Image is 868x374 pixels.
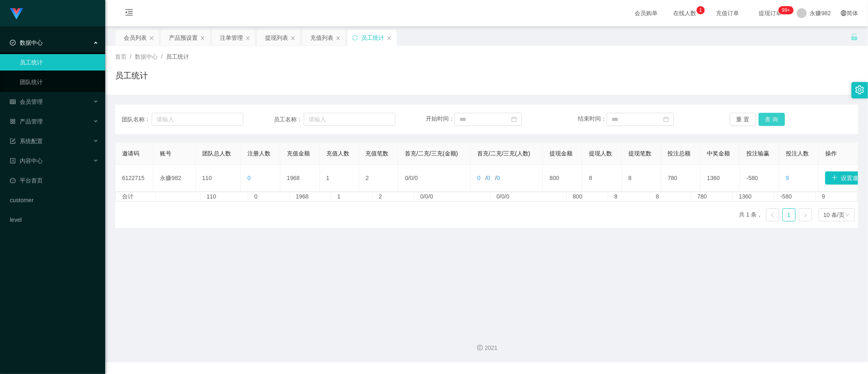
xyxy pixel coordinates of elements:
span: 数据中心 [10,39,43,46]
td: 1360 [733,192,774,201]
td: 0/0/0 [414,192,491,201]
td: 0 [248,192,290,201]
span: / [161,53,163,60]
a: customer [10,192,99,208]
span: 中奖金额 [707,150,730,157]
a: 团队统计 [20,74,99,90]
img: logo.9652507e.png [10,8,23,20]
td: -580 [740,165,779,192]
span: 员工名称： [274,115,304,124]
sup: 279 [778,6,793,14]
i: 图标: calendar [511,116,517,122]
li: 下一页 [799,208,812,221]
i: 图标: close [149,36,154,41]
span: 员工统计 [166,53,189,60]
span: 系统配置 [10,138,43,144]
span: 账号 [160,150,171,157]
span: 充值人数 [326,150,349,157]
i: 图标: close [291,36,295,41]
span: 在线人数 [669,10,701,16]
i: 图标: copyright [477,345,483,351]
li: 上一页 [766,208,779,221]
td: 1 [331,192,373,201]
span: 0 [487,175,490,181]
i: 图标: global [841,10,847,16]
i: 图标: close [387,36,392,41]
span: 首充/二充/三充(金额) [405,150,458,157]
i: 图标: down [845,212,850,218]
span: 内容中心 [10,157,43,164]
td: 800 [567,192,608,201]
td: 永赚982 [153,165,195,192]
i: 图标: profile [10,158,16,164]
i: 图标: unlock [851,33,858,41]
i: 图标: check-circle-o [10,40,16,46]
input: 请输入 [152,113,243,126]
i: 图标: close [336,36,341,41]
span: 提现人数 [589,150,612,157]
div: 提现列表 [265,30,288,46]
td: 1 [320,165,359,192]
span: 提现金额 [549,150,573,157]
div: 2021 [112,344,861,352]
i: 图标: left [770,213,775,218]
i: 图标: calendar [663,116,669,122]
span: 投注输赢 [746,150,769,157]
i: 图标: form [10,138,16,144]
td: / / [471,165,543,192]
td: 780 [691,192,733,201]
h1: 员工统计 [115,69,148,82]
li: 1 [783,208,796,221]
span: 产品管理 [10,118,43,125]
td: 2 [359,165,399,192]
span: 团队总人数 [202,150,231,157]
span: 0 [247,175,251,181]
div: 员工统计 [361,30,384,46]
td: 1968 [280,165,320,192]
td: 9 [816,192,857,201]
td: 8 [622,165,661,192]
span: 提现订单 [755,10,786,16]
span: 投注人数 [786,150,809,157]
td: 0/0/0 [490,192,567,201]
span: 团队名称： [122,115,152,124]
i: 图标: sync [352,35,358,41]
p: 1 [699,6,702,14]
td: 110 [196,165,241,192]
td: 110 [201,192,248,201]
span: 会员管理 [10,98,43,105]
i: 图标: right [803,213,808,218]
span: 充值金额 [287,150,310,157]
td: -580 [774,192,816,201]
i: 图标: table [10,99,16,105]
div: 会员列表 [124,30,147,46]
td: 合计 [116,192,156,201]
span: 0 [497,175,500,181]
button: 查 询 [759,113,785,126]
div: 充值列表 [310,30,333,46]
button: 重 置 [730,113,756,126]
span: 首页 [115,53,127,60]
span: 0 [410,175,413,181]
td: 8 [582,165,622,192]
td: 8 [650,192,691,201]
i: 图标: close [245,36,250,41]
i: 图标: close [200,36,205,41]
td: 780 [661,165,701,192]
i: 图标: menu-fold [115,0,143,27]
i: 图标: appstore-o [10,119,16,124]
a: level [10,212,99,228]
span: 邀请码 [122,150,139,157]
a: 员工统计 [20,54,99,71]
i: 图标: setting [855,85,864,94]
span: 充值订单 [712,10,743,16]
div: 10 条/页 [824,209,845,221]
span: 首充/二充/三充(人数) [477,150,530,157]
span: 数据中心 [135,53,158,60]
input: 请输入 [304,113,395,126]
span: 0 [477,175,480,181]
span: 充值笔数 [366,150,389,157]
span: 开始时间： [426,116,455,122]
a: 1 [783,209,795,221]
td: 1968 [290,192,331,201]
